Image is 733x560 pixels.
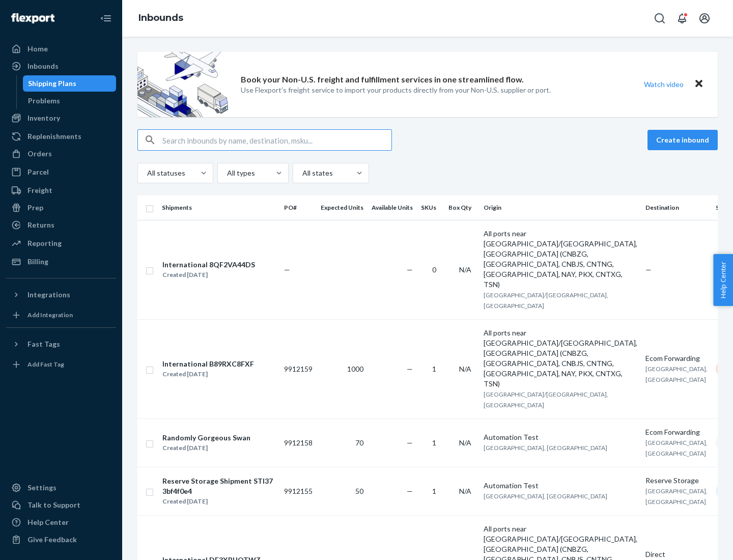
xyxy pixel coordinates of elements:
[27,185,52,195] div: Freight
[645,353,708,363] div: Ecom Forwarding
[6,514,116,530] a: Help Center
[637,77,690,92] button: Watch video
[407,487,413,495] span: —
[27,311,73,319] div: Add Integration
[432,365,436,373] span: 1
[27,238,62,248] div: Reporting
[692,77,706,92] button: Close
[6,497,116,513] a: Talk to Support
[27,131,81,142] div: Replenishments
[645,475,708,486] div: Reserve Storage
[301,168,302,178] input: All states
[96,8,116,29] button: Close Navigation
[27,517,69,527] div: Help Center
[27,149,52,159] div: Orders
[27,44,48,54] div: Home
[484,432,637,442] div: Automation Test
[146,168,147,178] input: All statuses
[6,128,116,145] a: Replenishments
[6,182,116,199] a: Freight
[6,41,116,57] a: Home
[6,336,116,352] button: Fast Tags
[6,254,116,270] a: Billing
[647,130,718,150] button: Create inbound
[417,195,444,220] th: SKUs
[27,360,64,369] div: Add Fast Tag
[27,535,77,545] div: Give Feedback
[6,58,116,74] a: Inbounds
[23,93,117,109] a: Problems
[6,164,116,180] a: Parcel
[23,75,117,92] a: Shipping Plans
[444,195,480,220] th: Box Qty
[459,265,471,274] span: N/A
[280,418,317,467] td: 9912158
[480,195,641,220] th: Origin
[158,195,280,220] th: Shipments
[162,260,255,270] div: International 8QF2VA44DS
[6,356,116,373] a: Add Fast Tag
[27,500,80,510] div: Talk to Support
[368,195,417,220] th: Available Units
[407,365,413,373] span: —
[11,13,54,23] img: Flexport logo
[6,287,116,303] button: Integrations
[6,531,116,548] button: Give Feedback
[27,290,70,300] div: Integrations
[650,8,670,29] button: Open Search Box
[713,254,733,306] button: Help Center
[6,146,116,162] a: Orders
[27,339,60,349] div: Fast Tags
[241,74,524,86] p: Book your Non-U.S. freight and fulfillment services in one streamlined flow.
[355,487,363,495] span: 50
[407,265,413,274] span: —
[162,369,254,379] div: Created [DATE]
[28,96,60,106] div: Problems
[645,427,708,437] div: Ecom Forwarding
[407,438,413,447] span: —
[641,195,712,220] th: Destination
[484,444,607,452] span: [GEOGRAPHIC_DATA], [GEOGRAPHIC_DATA]
[459,487,471,495] span: N/A
[6,480,116,496] a: Settings
[162,496,275,507] div: Created [DATE]
[484,328,637,389] div: All ports near [GEOGRAPHIC_DATA]/[GEOGRAPHIC_DATA], [GEOGRAPHIC_DATA] (CNBZG, [GEOGRAPHIC_DATA], ...
[484,492,607,500] span: [GEOGRAPHIC_DATA], [GEOGRAPHIC_DATA]
[27,220,54,230] div: Returns
[347,365,363,373] span: 1000
[241,85,551,95] p: Use Flexport’s freight service to import your products directly from your Non-U.S. supplier or port.
[432,487,436,495] span: 1
[280,467,317,515] td: 9912155
[162,359,254,369] div: International B89RXC8FXF
[432,265,436,274] span: 0
[645,549,708,559] div: Direct
[27,483,57,493] div: Settings
[27,113,60,123] div: Inventory
[27,61,59,71] div: Inbounds
[355,438,363,447] span: 70
[6,200,116,216] a: Prep
[280,195,317,220] th: PO#
[280,319,317,418] td: 9912159
[484,229,637,290] div: All ports near [GEOGRAPHIC_DATA]/[GEOGRAPHIC_DATA], [GEOGRAPHIC_DATA] (CNBZG, [GEOGRAPHIC_DATA], ...
[317,195,368,220] th: Expected Units
[162,476,275,496] div: Reserve Storage Shipment STI373bf4f0e4
[6,110,116,126] a: Inventory
[28,78,76,89] div: Shipping Plans
[645,487,708,506] span: [GEOGRAPHIC_DATA], [GEOGRAPHIC_DATA]
[459,365,471,373] span: N/A
[484,291,608,310] span: [GEOGRAPHIC_DATA]/[GEOGRAPHIC_DATA], [GEOGRAPHIC_DATA]
[226,168,227,178] input: All types
[694,8,715,29] button: Open account menu
[645,439,708,457] span: [GEOGRAPHIC_DATA], [GEOGRAPHIC_DATA]
[6,235,116,251] a: Reporting
[484,390,608,409] span: [GEOGRAPHIC_DATA]/[GEOGRAPHIC_DATA], [GEOGRAPHIC_DATA]
[672,8,692,29] button: Open notifications
[284,265,290,274] span: —
[6,217,116,233] a: Returns
[162,270,255,280] div: Created [DATE]
[645,365,708,383] span: [GEOGRAPHIC_DATA], [GEOGRAPHIC_DATA]
[162,443,250,453] div: Created [DATE]
[162,433,250,443] div: Randomly Gorgeous Swan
